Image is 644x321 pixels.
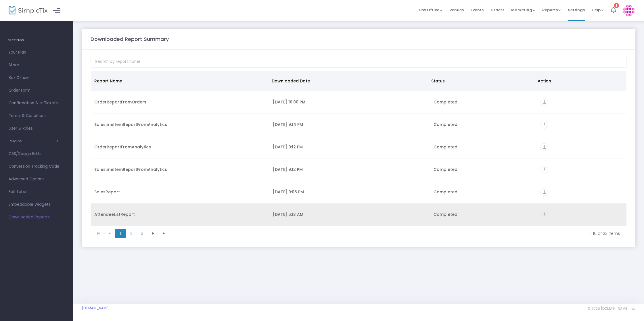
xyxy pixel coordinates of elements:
[91,71,626,226] div: Data table
[9,163,65,170] span: Conversion Tracking Code
[9,99,65,107] span: Confirmation & e-Tickets
[273,122,427,127] div: 7/26/2025 9:14 PM
[592,7,604,13] span: Help
[540,190,548,196] a: vertical_align_bottom
[273,212,427,217] div: 7/24/2025 6:13 AM
[540,188,548,196] i: vertical_align_bottom
[540,211,623,218] div: https://go.SimpleTix.com/5vph7
[540,166,623,173] div: https://go.SimpleTix.com/110e1
[540,121,548,129] i: vertical_align_bottom
[9,49,65,56] span: Your Plan
[273,144,427,150] div: 7/26/2025 9:12 PM
[94,122,266,127] div: SalesLineItemReportFromAnalytics
[273,167,427,172] div: 7/26/2025 9:12 PM
[9,74,65,82] span: Box Office
[471,3,484,17] span: Events
[434,189,534,195] div: Completed
[568,3,585,17] span: Settings
[268,71,428,91] th: Downloaded Date
[9,87,65,94] span: Order Form
[434,144,534,150] div: Completed
[542,7,561,13] span: Reports
[126,229,137,238] span: Page 2
[540,167,548,173] a: vertical_align_bottom
[540,166,548,173] i: vertical_align_bottom
[434,167,534,172] div: Completed
[540,122,548,128] a: vertical_align_bottom
[419,7,442,13] span: Box Office
[94,212,266,217] div: AttendeeListReport
[148,229,159,238] span: Go to the next page
[91,35,169,43] m-panel-title: Downloaded Report Summary
[540,143,623,151] div: https://go.SimpleTix.com/8aywh
[540,212,548,218] a: vertical_align_bottom
[614,3,619,8] div: 1
[9,201,65,208] span: Embeddable Widgets
[8,35,66,46] h4: SETTINGS
[273,99,427,105] div: 8/21/2025 10:00 PM
[434,122,534,127] div: Completed
[174,231,620,236] kendo-pager-info: 1 - 10 of 23 items
[9,175,65,183] span: Advanced Options
[540,121,623,129] div: https://go.SimpleTix.com/i112p
[137,229,148,238] span: Page 3
[428,71,534,91] th: Status
[9,61,65,69] span: Store
[540,211,548,218] i: vertical_align_bottom
[94,167,266,172] div: SalesLineItemReportFromAnalytics
[9,139,58,143] button: Plugins
[540,98,548,106] i: vertical_align_bottom
[94,99,266,105] div: OrderReportFromOrders
[9,125,65,132] span: User & Roles
[434,212,534,217] div: Completed
[434,99,534,105] div: Completed
[9,150,65,158] span: CSS/Design Edits
[540,98,623,106] div: https://go.SimpleTix.com/t9f4x
[540,100,548,106] a: vertical_align_bottom
[449,3,464,17] span: Venues
[94,144,266,150] div: OrderReportFromAnalytics
[588,306,635,311] span: © 2025 [DOMAIN_NAME] Inc.
[91,56,627,68] input: Search by report name
[490,3,504,17] span: Orders
[91,71,268,91] th: Report Name
[94,189,266,195] div: SalesReport
[540,145,548,151] a: vertical_align_bottom
[511,7,535,13] span: Marketing
[159,229,170,238] span: Go to the last page
[115,229,126,238] span: Page 1
[534,71,623,91] th: Action
[162,231,166,236] span: Go to the last page
[540,188,623,196] div: https://go.SimpleTix.com/wqls1
[151,231,156,236] span: Go to the next page
[273,189,427,195] div: 7/26/2025 9:05 PM
[9,112,65,120] span: Terms & Conditions
[9,214,65,221] span: Downloaded Reports
[9,188,65,196] span: Edit Label
[540,143,548,151] i: vertical_align_bottom
[82,306,110,310] a: [DOMAIN_NAME]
